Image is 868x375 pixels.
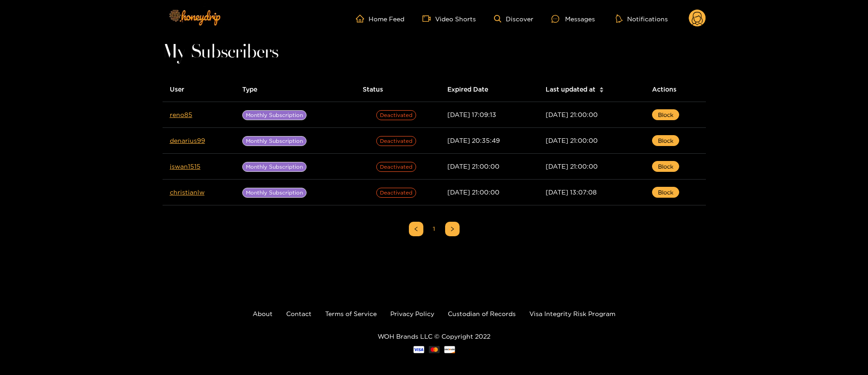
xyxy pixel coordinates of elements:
[447,137,500,144] span: [DATE] 20:35:49
[356,15,404,23] a: Home Feed
[546,84,595,94] span: Last updated at
[447,111,496,118] span: [DATE] 17:09:13
[376,162,416,172] span: Deactivated
[376,110,416,120] span: Deactivated
[376,136,416,146] span: Deactivated
[170,189,205,195] a: christianlw
[546,111,598,118] span: [DATE] 21:00:00
[450,226,455,232] span: right
[658,188,673,197] span: Block
[242,136,307,146] span: Monthly Subscription
[652,135,679,146] button: Block
[440,77,538,102] th: Expired Date
[658,162,673,171] span: Block
[529,310,615,317] a: Visa Integrity Risk Program
[658,136,673,145] span: Block
[170,111,192,118] a: reno85
[163,46,706,59] h1: My Subscribers
[599,89,604,94] span: caret-down
[286,310,312,317] a: Contact
[163,77,235,102] th: User
[427,222,441,236] a: 1
[658,110,673,119] span: Block
[390,310,434,317] a: Privacy Policy
[613,14,671,23] button: Notifications
[242,188,307,198] span: Monthly Subscription
[447,163,499,170] span: [DATE] 21:00:00
[652,109,679,120] button: Block
[427,222,441,236] li: 1
[409,222,423,236] li: Previous Page
[413,226,419,232] span: left
[170,163,201,170] a: jswan1515
[170,137,205,144] a: denarius99
[445,222,460,236] button: right
[599,86,604,91] span: caret-up
[448,310,516,317] a: Custodian of Records
[325,310,377,317] a: Terms of Service
[447,189,499,195] span: [DATE] 21:00:00
[546,189,597,195] span: [DATE] 13:07:08
[422,15,476,23] a: Video Shorts
[242,162,307,172] span: Monthly Subscription
[356,15,369,23] span: home
[253,310,273,317] a: About
[546,163,598,170] span: [DATE] 21:00:00
[242,110,307,120] span: Monthly Subscription
[235,77,355,102] th: Type
[546,137,598,144] span: [DATE] 21:00:00
[645,77,706,102] th: Actions
[494,15,533,23] a: Discover
[422,15,435,23] span: video-camera
[652,161,679,172] button: Block
[409,222,423,236] button: left
[652,187,679,198] button: Block
[376,188,416,198] span: Deactivated
[355,77,440,102] th: Status
[445,222,460,236] li: Next Page
[551,14,595,24] div: Messages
